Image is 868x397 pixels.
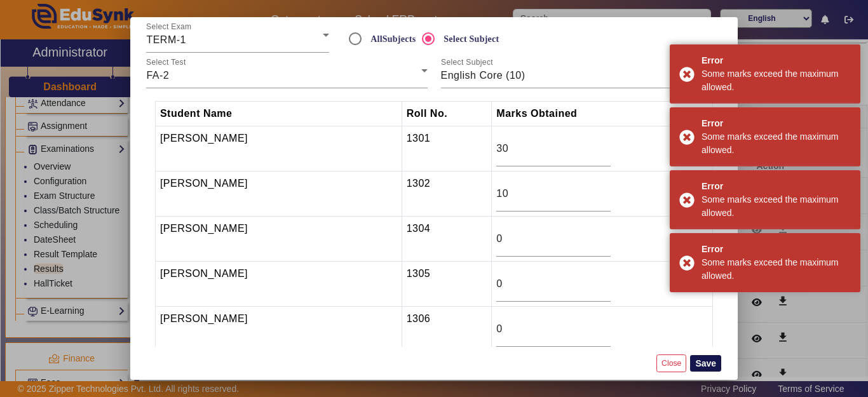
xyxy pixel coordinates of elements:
[146,34,186,45] span: TERM-1
[402,172,492,217] td: 1302
[155,307,402,352] td: [PERSON_NAME]
[656,354,686,372] button: Close
[146,70,169,81] span: FA-2
[441,70,526,81] span: English Core (10)
[155,126,402,172] td: [PERSON_NAME]
[702,243,851,256] div: Error
[155,217,402,262] td: [PERSON_NAME]
[402,102,492,126] th: Roll No.
[702,256,851,283] div: Some marks exceed the maximum allowed.
[702,193,851,220] div: Some marks exceed the maximum allowed.
[441,34,499,44] label: Select Subject
[702,117,851,130] div: Error
[155,172,402,217] td: [PERSON_NAME]
[702,67,851,94] div: Some marks exceed the maximum allowed.
[496,186,611,201] input: Marks Obtained
[368,34,416,44] label: AllSubjects
[702,180,851,193] div: Error
[402,307,492,352] td: 1306
[492,102,713,126] th: Marks Obtained
[702,54,851,67] div: Error
[146,23,191,31] mat-label: Select Exam
[155,262,402,307] td: [PERSON_NAME]
[402,126,492,172] td: 1301
[402,217,492,262] td: 1304
[496,276,611,292] input: Marks Obtained
[496,141,611,156] input: Marks Obtained
[155,102,402,126] th: Student Name
[146,58,186,67] mat-label: Select Test
[402,262,492,307] td: 1305
[496,231,611,246] input: Marks Obtained
[496,321,611,337] input: Marks Obtained
[690,355,721,372] button: Save
[441,58,493,67] mat-label: Select Subject
[702,130,851,157] div: Some marks exceed the maximum allowed.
